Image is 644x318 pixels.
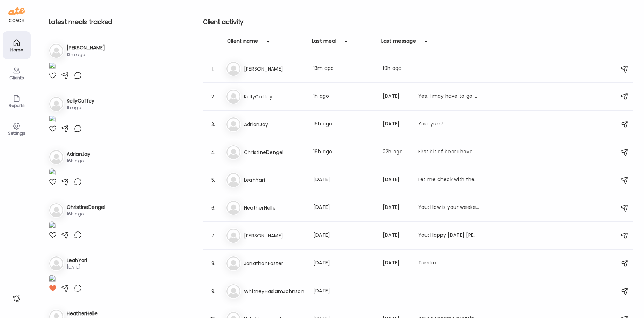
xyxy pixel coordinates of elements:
img: bg-avatar-default.svg [49,44,63,58]
div: You: yum! [418,120,479,129]
img: images%2FnIuc6jdPc0TSU2YLwgiPYRrdqFm1%2FGMPqMKyrI7npsqXpT7QJ%2FTgwpzroXvI4jxAgnIT4C_1080 [49,221,56,231]
img: bg-avatar-default.svg [49,256,63,270]
div: Last message [381,38,416,49]
div: 16h ago [313,120,374,129]
div: Settings [4,131,29,136]
div: 2. [209,92,217,101]
div: 1. [209,65,217,73]
div: [DATE] [67,264,87,270]
h3: ChristineDengel [67,204,105,211]
h3: AdrianJay [67,150,90,158]
div: [DATE] [383,92,410,101]
div: 4. [209,148,217,156]
div: 9. [209,287,217,295]
div: You: Happy [DATE] [PERSON_NAME]. I hope you had a great week! Do you have any weekend events or d... [418,231,479,240]
div: 6. [209,204,217,212]
div: Terrific [418,259,479,268]
div: 3. [209,120,217,129]
div: Let me check with them [DATE] [418,176,479,184]
h3: JonathanFoster [244,259,305,268]
div: coach [9,18,24,24]
div: [DATE] [313,259,374,268]
img: bg-avatar-default.svg [226,201,240,215]
img: ate [8,6,25,17]
div: [DATE] [383,120,410,129]
div: [DATE] [383,259,410,268]
img: images%2FY40aEAylEIah0HRoQ0mUD4kfUJP2%2FFKanbJSDrQh8lOGLxzpY%2FDcF7kxuGoALJSi33730b_1080 [49,275,56,284]
div: Client name [227,38,258,49]
img: bg-avatar-default.svg [226,173,240,187]
h3: HeatherHelle [244,204,305,212]
img: bg-avatar-default.svg [226,90,240,104]
img: bg-avatar-default.svg [226,229,240,243]
div: Clients [4,75,29,80]
h3: AdrianJay [244,120,305,129]
img: bg-avatar-default.svg [49,203,63,217]
h3: LeahYari [67,257,87,264]
div: [DATE] [383,231,410,240]
img: bg-avatar-default.svg [49,97,63,111]
h3: KellyCoffey [244,92,305,101]
div: [DATE] [383,176,410,184]
div: 1h ago [67,105,94,111]
div: 10h ago [383,65,410,73]
img: bg-avatar-default.svg [49,150,63,164]
img: bg-avatar-default.svg [226,284,240,298]
h2: Client activity [203,17,633,27]
div: 13m ago [313,65,374,73]
div: [DATE] [313,231,374,240]
div: [DATE] [383,204,410,212]
div: Reports [4,103,29,108]
img: bg-avatar-default.svg [226,145,240,159]
img: bg-avatar-default.svg [226,117,240,131]
div: 16h ago [67,158,90,164]
div: First bit of beer I have had in a very long time but the ginger was intriguing and actually was j... [418,148,479,156]
div: 22h ago [383,148,410,156]
div: Home [4,48,29,52]
img: bg-avatar-default.svg [226,256,240,270]
div: 13m ago [67,51,105,58]
img: images%2FZ9FsUQaXJiSu2wrJMJP2bdS5VZ13%2FDoJZzDjOQJS9oUs0HZT1%2FexNpCqwt2Jk2MzrLmVf0_1080 [49,62,56,71]
div: 7. [209,231,217,240]
div: Yes. I may have to go back. So sensitive! [418,92,479,101]
div: 16h ago [67,211,105,217]
div: Last meal [312,38,336,49]
div: 8. [209,259,217,268]
img: images%2FamhTIbco5mTOJTSQzT9sJL9WUN22%2FKYsGvfC1EHRVMUa192cp%2FGsczoG6iXHFXNJYPdntQ_1080 [49,115,56,124]
div: 16h ago [313,148,374,156]
h3: [PERSON_NAME] [67,44,105,51]
h2: Latest meals tracked [49,17,177,27]
div: [DATE] [313,204,374,212]
div: You: How is your weekend going? [418,204,479,212]
img: images%2FvKBlXzq35hcVvM4ynsPSvBUNQlD3%2FjKPw0duwA6Q85v4FtaBx%2FLRRkXNbAT5LY6WKDNlk8_1080 [49,168,56,178]
h3: ChristineDengel [244,148,305,156]
h3: KellyCoffey [67,97,94,105]
h3: LeahYari [244,176,305,184]
h3: HeatherHelle [67,310,98,317]
img: bg-avatar-default.svg [226,62,240,76]
h3: [PERSON_NAME] [244,65,305,73]
div: [DATE] [313,176,374,184]
div: 1h ago [313,92,374,101]
h3: WhitneyHaslamJohnson [244,287,305,295]
div: [DATE] [313,287,374,295]
h3: [PERSON_NAME] [244,231,305,240]
div: 5. [209,176,217,184]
